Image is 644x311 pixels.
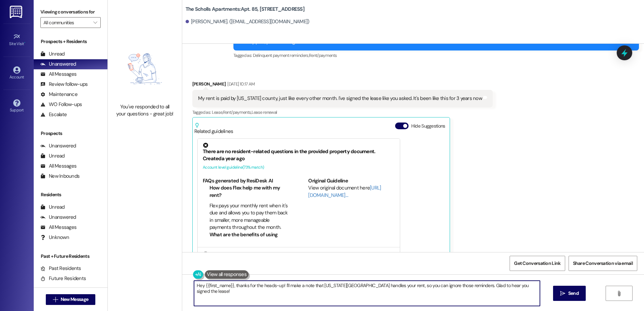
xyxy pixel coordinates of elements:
[40,265,81,272] div: Past Residents
[3,64,30,82] a: Account
[40,111,67,118] div: Escalate
[115,38,174,100] img: empty-state
[40,234,69,241] div: Unknown
[194,281,540,306] textarea: Hey {{first_name}}, thanks for the heads-up! I'll make a note that [US_STATE][GEOGRAPHIC_DATA] ha...
[411,123,445,130] label: Hide Suggestions
[210,184,289,199] li: How does Flex help me with my rent?
[514,260,560,267] span: Get Conversation Link
[40,163,76,170] div: All Messages
[233,50,639,60] div: Tagged as:
[34,253,107,260] div: Past + Future Residents
[40,81,88,88] div: Review follow-ups
[210,231,289,246] li: What are the benefits of using Flex?
[203,155,395,162] div: Created a year ago
[40,173,79,180] div: New Inbounds
[46,294,96,305] button: New Message
[210,202,289,231] li: Flex pays your monthly rent when it's due and allows you to pay them back in smaller, more manage...
[34,130,107,137] div: Prospects
[573,260,633,267] span: Share Conversation via email
[186,6,304,13] b: The Scholls Apartments: Apt. 85, [STREET_ADDRESS]
[203,177,273,184] b: FAQs generated by ResiDesk AI
[40,142,76,149] div: Unanswered
[226,80,255,88] div: [DATE] 10:17 AM
[198,95,482,102] div: My rent is paid by [US_STATE] county, just like every other month. I've signed the lease like you...
[203,143,395,155] div: There are no resident-related questions in the provided property document.
[192,107,493,117] div: Tagged as:
[568,290,579,297] span: Send
[61,296,88,303] span: New Message
[93,20,97,25] i: 
[253,53,309,58] span: Delinquent payment reminders ,
[34,191,107,198] div: Residents
[569,256,637,271] button: Share Conversation via email
[560,291,565,296] i: 
[194,123,233,135] div: Related guidelines
[203,251,395,300] div: Based on the property document provided, the resident-related questions are as follows: 1. How ca...
[40,224,76,231] div: All Messages
[40,71,76,78] div: All Messages
[186,18,310,25] div: [PERSON_NAME]. ([EMAIL_ADDRESS][DOMAIN_NAME])
[308,177,348,184] b: Original Guideline
[3,97,30,115] a: Support
[192,80,493,90] div: [PERSON_NAME]
[10,6,24,18] img: ResiDesk Logo
[553,286,586,301] button: Send
[308,184,381,198] a: [URL][DOMAIN_NAME]…
[309,53,337,58] span: Rent/payments
[34,38,107,45] div: Prospects + Residents
[53,297,58,302] i: 
[40,61,76,68] div: Unanswered
[223,109,252,115] span: Rent/payments ,
[24,40,25,45] span: •
[40,101,82,108] div: WO Follow-ups
[3,31,30,49] a: Site Visit •
[40,91,77,98] div: Maintenance
[115,103,174,118] div: You've responded to all your questions - great job!
[40,7,101,17] label: Viewing conversations for
[212,109,223,115] span: Lease ,
[40,152,65,160] div: Unread
[43,17,90,28] input: All communities
[40,204,65,211] div: Unread
[40,214,76,221] div: Unanswered
[308,184,395,199] div: View original document here
[40,50,65,58] div: Unread
[252,109,277,115] span: Lease renewal
[40,275,86,282] div: Future Residents
[203,164,395,171] div: Account level guideline ( 73 % match)
[616,291,621,296] i: 
[510,256,565,271] button: Get Conversation Link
